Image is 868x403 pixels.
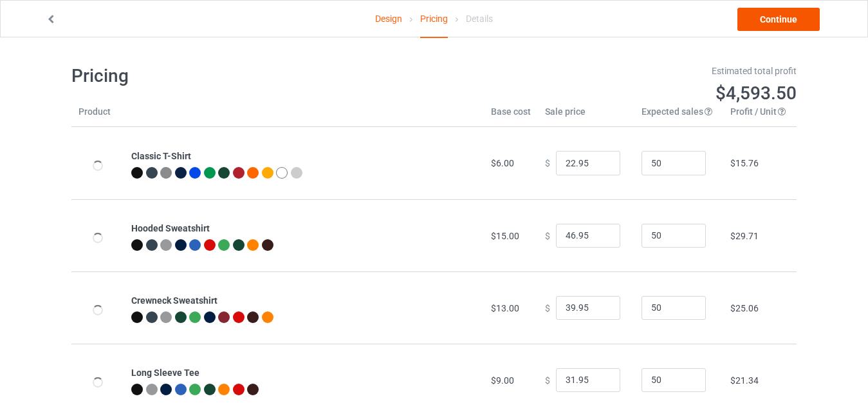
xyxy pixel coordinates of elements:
span: $25.06 [730,303,759,313]
th: Base cost [484,105,538,127]
span: $6.00 [491,158,514,168]
div: Estimated total profit [443,64,797,77]
th: Product [71,105,124,127]
span: $15.00 [491,231,519,241]
span: $29.71 [730,231,759,241]
span: $ [545,375,550,385]
span: $ [545,230,550,241]
b: Crewneck Sweatshirt [131,295,217,306]
b: Hooded Sweatshirt [131,223,210,233]
a: Design [375,1,402,37]
span: $4,593.50 [716,83,797,104]
span: $15.76 [730,158,759,168]
th: Profit / Unit [723,105,797,127]
span: $9.00 [491,375,514,386]
img: heather_texture.png [160,167,172,179]
span: $ [545,158,550,168]
b: Long Sleeve Tee [131,368,199,378]
span: $ [545,302,550,313]
h1: Pricing [71,64,425,88]
span: $13.00 [491,303,519,313]
th: Expected sales [634,105,723,127]
b: Classic T-Shirt [131,151,191,161]
span: $21.34 [730,375,759,386]
div: Details [466,1,493,37]
div: Pricing [420,1,448,38]
th: Sale price [538,105,634,127]
a: Continue [737,8,820,31]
